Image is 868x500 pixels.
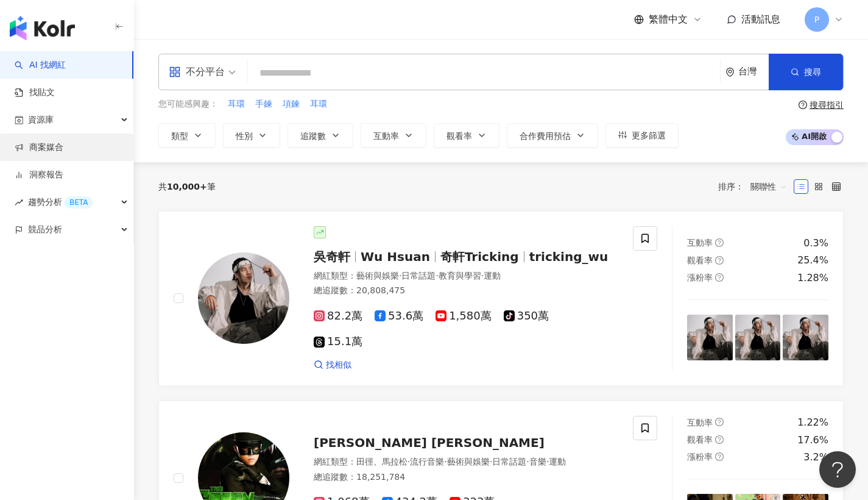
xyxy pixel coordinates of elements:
[314,435,545,450] span: [PERSON_NAME] [PERSON_NAME]
[314,249,350,264] span: 吳奇軒
[169,66,181,78] span: appstore
[687,418,713,427] span: 互動率
[15,198,23,207] span: rise
[446,131,472,141] span: 觀看率
[715,238,724,247] span: question-circle
[725,68,735,77] span: environment
[507,123,598,148] button: 合作費用預估
[373,131,399,141] span: 互動率
[28,188,93,216] span: 趨勢分析
[401,271,436,280] span: 日常話題
[632,130,666,140] span: 更多篩選
[236,131,253,141] span: 性別
[520,131,571,141] span: 合作費用預估
[810,100,844,110] div: 搜尋指引
[314,270,618,282] div: 網紅類型 ：
[361,123,426,148] button: 互動率
[167,182,207,191] span: 10,000+
[549,457,566,466] span: 運動
[481,271,484,280] span: ·
[169,62,225,82] div: 不分平台
[408,457,410,466] span: ·
[687,315,733,360] img: post-image
[228,98,245,110] span: 耳環
[65,196,93,209] div: BETA
[490,457,492,466] span: ·
[605,123,679,148] button: 更多篩選
[15,141,63,154] a: 商案媒合
[687,238,713,248] span: 互動率
[444,457,446,466] span: ·
[158,98,218,110] span: 您可能感興趣：
[715,435,724,444] span: question-circle
[687,255,713,265] span: 觀看率
[738,66,769,77] div: 台灣
[15,87,55,99] a: 找貼文
[171,131,188,141] span: 類型
[718,177,794,196] div: 排序：
[227,98,245,111] button: 耳環
[10,16,75,40] img: logo
[434,123,499,148] button: 觀看率
[314,335,362,348] span: 15.1萬
[526,457,529,466] span: ·
[361,249,430,264] span: Wu Hsuan
[28,106,54,134] span: 資源庫
[300,131,326,141] span: 追蹤數
[288,123,353,148] button: 追蹤數
[715,418,724,426] span: question-circle
[804,67,821,77] span: 搜尋
[750,177,787,196] span: 關聯性
[314,471,618,484] div: 總追蹤數 ： 18,251,784
[314,310,362,323] span: 82.2萬
[803,451,828,464] div: 3.2%
[410,457,444,466] span: 流行音樂
[529,249,609,264] span: tricking_wu
[436,310,492,323] span: 1,580萬
[715,256,724,265] span: question-circle
[283,98,300,110] span: 項鍊
[28,216,62,243] span: 競品分析
[783,315,828,360] img: post-image
[797,416,828,429] div: 1.22%
[309,98,328,111] button: 耳環
[440,249,519,264] span: 奇軒Tricking
[314,359,351,371] a: 找相似
[326,359,351,371] span: 找相似
[158,211,844,387] a: KOL Avatar吳奇軒Wu Hsuan奇軒Trickingtricking_wu網紅類型：藝術與娛樂·日常話題·教育與學習·運動總追蹤數：20,808,47582.2萬53.6萬1,580萬...
[198,252,289,344] img: KOL Avatar
[447,457,490,466] span: 藝術與娛樂
[769,54,843,90] button: 搜尋
[797,434,828,447] div: 17.6%
[735,315,781,360] img: post-image
[741,13,780,25] span: 活動訊息
[715,452,724,461] span: question-circle
[310,98,327,110] span: 耳環
[687,435,713,445] span: 觀看率
[715,273,724,282] span: question-circle
[314,456,618,468] div: 網紅類型 ：
[158,123,216,148] button: 類型
[223,123,280,148] button: 性別
[255,98,273,111] button: 手鍊
[687,452,713,462] span: 漲粉率
[158,182,216,191] div: 共 筆
[492,457,526,466] span: 日常話題
[356,271,399,280] span: 藝術與娛樂
[529,457,546,466] span: 音樂
[504,310,549,323] span: 350萬
[375,310,423,323] span: 53.6萬
[255,98,272,110] span: 手鍊
[819,451,856,488] iframe: Help Scout Beacon - Open
[687,273,713,282] span: 漲粉率
[282,98,300,111] button: 項鍊
[799,101,807,109] span: question-circle
[356,457,408,466] span: 田徑、馬拉松
[484,271,501,280] span: 運動
[436,271,438,280] span: ·
[314,285,618,297] div: 總追蹤數 ： 20,808,475
[797,271,828,285] div: 1.28%
[649,13,688,26] span: 繁體中文
[399,271,401,280] span: ·
[15,59,66,71] a: searchAI 找網紅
